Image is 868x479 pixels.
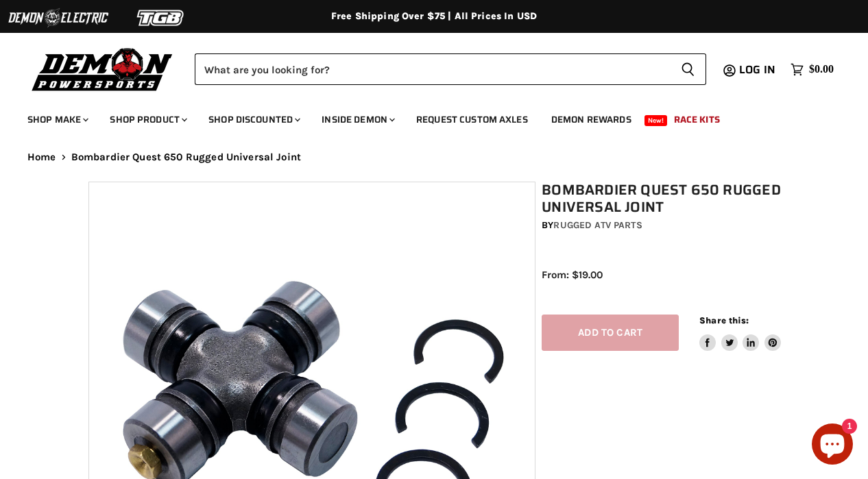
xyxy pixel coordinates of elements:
span: From: $19.00 [542,269,603,281]
span: Share this: [699,315,749,326]
button: Search [670,53,706,85]
a: $0.00 [784,60,841,79]
a: Log in [733,64,784,76]
span: $0.00 [809,63,834,76]
span: Bombardier Quest 650 Rugged Universal Joint [71,151,301,163]
form: Product [195,53,706,85]
a: Shop Discounted [198,106,309,134]
img: Demon Electric Logo 2 [7,5,110,31]
a: Shop Product [99,106,195,134]
h1: Bombardier Quest 650 Rugged Universal Joint [542,182,786,216]
a: Demon Rewards [541,106,642,134]
a: Inside Demon [311,106,403,134]
span: New! [644,115,668,126]
ul: Main menu [17,100,830,134]
a: Rugged ATV Parts [553,219,642,231]
a: Request Custom Axles [406,106,538,134]
a: Home [27,151,56,163]
span: Log in [739,61,775,78]
inbox-online-store-chat: Shopify online store chat [808,423,857,468]
a: Shop Make [17,106,97,134]
img: Demon Powersports [27,45,178,93]
div: by [542,218,786,233]
input: Search [195,53,670,85]
aside: Share this: [699,315,781,351]
img: TGB Logo 2 [110,5,213,31]
a: Race Kits [664,106,730,134]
